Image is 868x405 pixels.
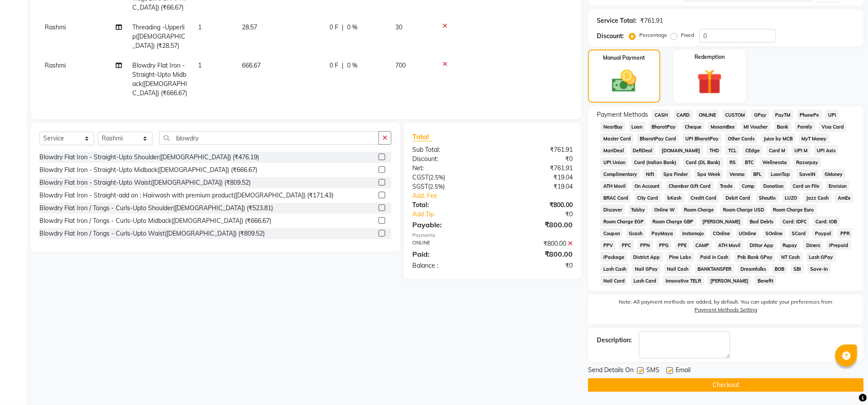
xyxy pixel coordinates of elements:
span: Paid in Cash [698,252,731,262]
span: Instamojo [680,228,707,238]
span: TCL [725,145,739,155]
span: 700 [395,61,406,69]
div: Blowdry Flat Iron - Straight-Upto Waist([DEMOGRAPHIC_DATA]) (₹809.52) [39,178,251,187]
span: Send Details On [588,366,634,376]
span: Spa Finder [661,169,691,179]
img: _gift.svg [689,66,730,97]
span: CEdge [743,145,763,155]
span: Benefit [755,276,776,286]
span: SOnline [763,228,786,238]
span: Nail Card [600,276,627,286]
span: 666.67 [242,61,261,69]
span: Jazz Cash [804,193,832,203]
span: Nift [643,169,657,179]
span: iPrepaid [826,240,851,250]
span: Juice by MCB [761,133,795,143]
div: Blowdry Flat Iron / Tongs - Curls-Upto Waist([DEMOGRAPHIC_DATA]) (₹809.52) [39,229,265,238]
span: MosamBee [708,122,737,132]
span: SCard [789,228,809,238]
span: Online W [652,204,678,215]
span: Envision [826,181,850,191]
div: ₹800.00 [492,219,579,230]
span: PayMaya [649,228,676,238]
span: 2.5% [430,183,443,190]
a: Add Tip [406,210,507,219]
div: Sub Total: [406,145,492,154]
label: Manual Payment [603,54,645,62]
span: CGST [412,173,429,181]
span: Family [795,122,815,132]
span: Lash Cash [600,264,629,274]
span: Rupay [780,240,800,250]
span: Comp [739,181,757,191]
span: BTC [742,157,756,167]
div: Blowdry Flat Iron - Straight-add on : Hairwash with premium product([DEMOGRAPHIC_DATA]) (₹171.43) [39,191,333,200]
span: CASH [652,110,670,120]
span: Credit Card [688,193,719,203]
span: Donation [761,181,787,191]
span: Coupon [600,228,623,238]
span: Payment Methods [597,110,648,119]
span: LoanTap [768,169,793,179]
span: Card: IOB [813,216,840,226]
span: GMoney [822,169,846,179]
span: Room Charge EGP [600,216,646,226]
span: Bad Debts [747,216,776,226]
span: DefiDeal [630,145,655,155]
span: Dreamfolks [737,264,769,274]
span: UPI M [792,145,811,155]
span: ATH Movil [716,240,744,250]
span: ONLINE [696,110,719,120]
span: THD [707,145,722,155]
span: Gcash [626,228,645,238]
div: ₹800.00 [492,201,579,210]
span: Nail Cash [664,264,691,274]
span: Complimentary [600,169,640,179]
div: Paid: [406,249,492,259]
span: Other Cards [725,133,758,143]
span: SaveIN [797,169,818,179]
span: [DOMAIN_NAME] [659,145,703,155]
div: ₹0 [507,210,579,219]
span: Email [676,366,691,376]
span: MyT Money [799,133,829,143]
span: Room Charge Euro [770,204,817,215]
span: Pine Labs [666,252,694,262]
span: BRAC Card [600,193,631,203]
label: Note: All payment methods are added, by default. You can update your preferences from [597,298,855,317]
span: Card on File [790,181,822,191]
span: Rashmi [45,23,66,31]
div: ₹761.91 [640,16,663,25]
div: Blowdry Flat Iron - Straight-Upto Shoulder([DEMOGRAPHIC_DATA]) (₹476.19) [39,153,259,162]
div: Blowdry Flat Iron - Straight-Upto Midback([DEMOGRAPHIC_DATA]) (₹666.67) [39,165,257,175]
span: Card M [766,145,788,155]
div: Discount: [406,154,492,164]
div: ( ) [406,173,492,182]
span: 0 F [329,23,338,32]
span: Master Card [600,133,634,143]
span: BFL [751,169,765,179]
span: SGST [412,183,428,190]
span: BharatPay [649,122,679,132]
div: Total: [406,201,492,210]
span: UPI Union [600,157,628,167]
div: Service Total: [597,16,637,25]
img: _cash.svg [604,67,644,95]
span: Razorpay [794,157,821,167]
span: SMS [646,366,659,376]
div: ₹19.04 [492,182,579,191]
span: Tabby [628,204,648,215]
span: PPN [638,240,653,250]
span: Loan [629,122,645,132]
span: Save-In [808,264,831,274]
span: City Card [634,193,661,203]
span: Discover [600,204,625,215]
span: Visa Card [819,122,847,132]
div: ₹0 [492,154,579,164]
span: NearBuy [600,122,625,132]
span: Venmo [726,169,747,179]
span: PPE [675,240,689,250]
div: ( ) [406,182,492,191]
span: 1 [198,61,202,69]
span: PPV [600,240,616,250]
